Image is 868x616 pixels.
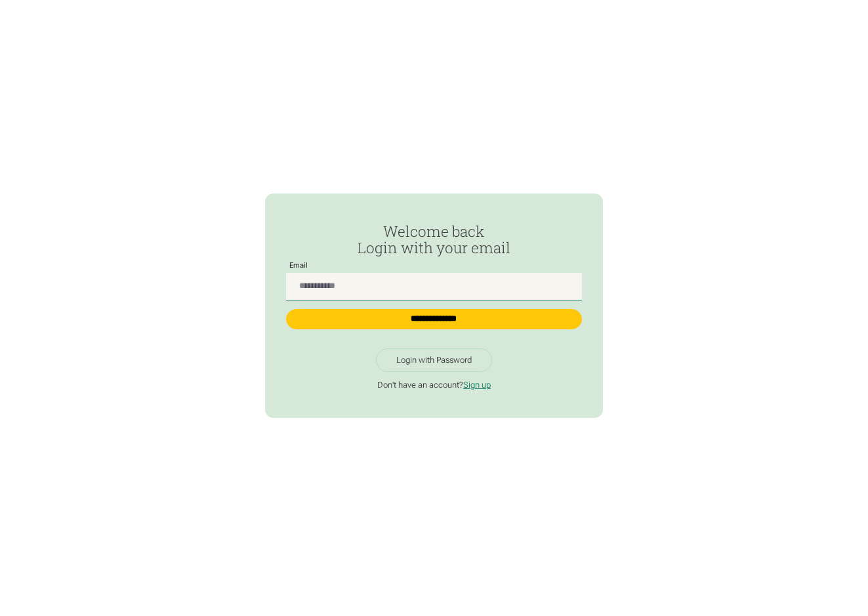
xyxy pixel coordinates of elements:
form: Passwordless Login [286,223,581,339]
p: Don't have an account? [286,380,581,390]
a: Sign up [463,380,491,390]
h2: Welcome back Login with your email [286,223,581,256]
div: Login with Password [396,355,472,365]
label: Email [286,262,311,270]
